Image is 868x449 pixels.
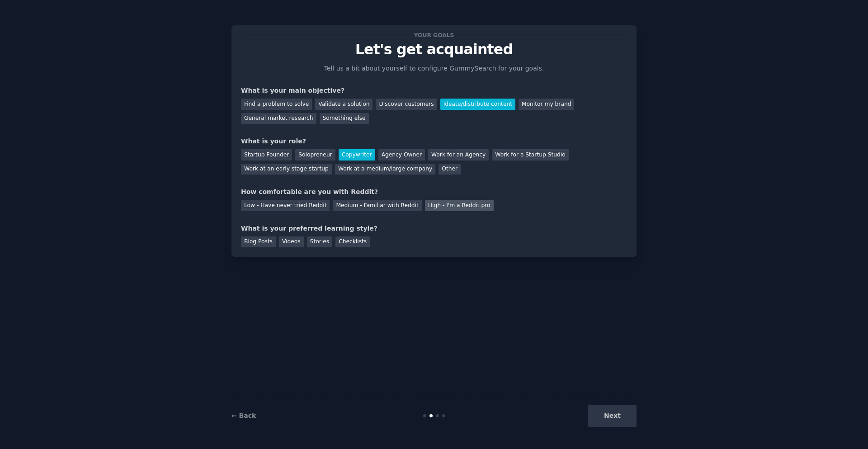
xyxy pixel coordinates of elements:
[241,200,330,211] div: Low - Have never tried Reddit
[241,236,276,248] div: Blog Posts
[440,99,515,110] div: Ideate/distribute content
[241,113,316,124] div: General market research
[320,113,369,124] div: Something else
[378,149,425,161] div: Agency Owner
[241,137,627,146] div: What is your role?
[335,236,370,248] div: Checklists
[241,224,627,233] div: What is your preferred learning style?
[335,164,435,175] div: Work at a medium/large company
[376,99,437,110] div: Discover customers
[492,149,568,161] div: Work for a Startup Studio
[241,164,332,175] div: Work at an early stage startup
[519,99,574,110] div: Monitor my brand
[439,164,461,175] div: Other
[279,236,304,248] div: Videos
[241,86,627,95] div: What is your main objective?
[428,149,489,161] div: Work for an Agency
[231,412,256,419] a: ← Back
[339,149,375,161] div: Copywriter
[241,42,627,57] p: Let's get acquainted
[241,99,312,110] div: Find a problem to solve
[412,30,456,40] span: Your goals
[307,236,332,248] div: Stories
[315,99,373,110] div: Validate a solution
[320,64,548,73] p: Tell us a bit about yourself to configure GummySearch for your goals.
[425,200,494,211] div: High - I'm a Reddit pro
[295,149,335,161] div: Solopreneur
[333,200,421,211] div: Medium - Familiar with Reddit
[241,187,627,197] div: How comfortable are you with Reddit?
[241,149,292,161] div: Startup Founder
